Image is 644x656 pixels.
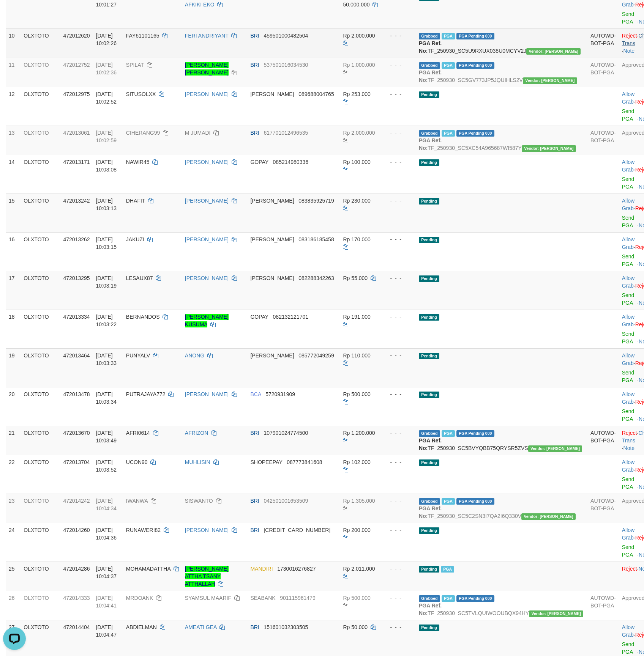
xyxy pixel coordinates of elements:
[126,62,144,68] span: SPILAT
[622,430,637,436] a: Reject
[442,33,455,39] span: Marked by aubandreas
[419,392,439,398] span: Pending
[96,314,117,327] span: [DATE] 10:03:22
[63,352,90,359] span: 472013464
[622,159,635,173] a: Allow Grab
[416,591,587,620] td: TF_250930_SC5TVLQUIWOOUBQX94HY
[250,159,268,165] span: GOPAY
[126,527,161,533] span: RUNAWERI82
[63,275,90,281] span: 472013295
[622,527,635,541] a: Allow Grab
[416,426,587,455] td: TF_250930_SC5BVYQBB75QRYSR5ZVS
[126,236,144,242] span: JAKUZI
[622,91,635,105] a: Allow Grab
[96,130,117,143] span: [DATE] 10:02:59
[63,91,90,97] span: 472012975
[522,145,576,152] span: Vendor URL: https://secure5.1velocity.biz
[419,159,439,166] span: Pending
[185,130,211,136] a: M JUMADI
[6,494,21,523] td: 23
[298,236,334,242] span: Copy 083186185458 to clipboard
[6,155,21,193] td: 14
[21,387,60,426] td: OLXTOTO
[96,62,117,76] span: [DATE] 10:02:36
[250,62,259,68] span: BRI
[126,91,156,97] span: SITUSOLXX
[6,28,21,58] td: 10
[96,391,117,405] span: [DATE] 10:03:34
[185,159,229,165] a: [PERSON_NAME]
[6,310,21,348] td: 18
[126,459,148,465] span: UCON90
[63,198,90,204] span: 472013242
[419,237,439,243] span: Pending
[622,391,635,405] span: ·
[126,130,160,136] span: CIHERANG99
[63,391,90,397] span: 472013478
[456,498,494,505] span: PGA Pending
[63,595,90,601] span: 472014333
[622,275,635,289] span: ·
[419,40,442,54] b: PGA Ref. No:
[126,198,145,204] span: DHAFIT
[6,426,21,455] td: 21
[456,62,494,69] span: PGA Pending
[416,126,587,155] td: TF_250930_SC5XC54A965687WI587Y
[298,198,334,204] span: Copy 083835925719 to clipboard
[622,370,635,383] a: Send PGA
[250,91,294,97] span: [PERSON_NAME]
[185,430,208,436] a: AFRIZON
[622,198,635,211] a: Allow Grab
[622,11,635,25] a: Send PGA
[442,62,455,69] span: Marked by aubandreas
[384,390,413,398] div: - - -
[21,155,60,193] td: OLXTOTO
[384,352,413,359] div: - - -
[456,130,494,137] span: PGA Pending
[185,236,229,242] a: [PERSON_NAME]
[419,505,442,519] b: PGA Ref. No:
[273,159,308,165] span: Copy 085214980336 to clipboard
[419,91,439,98] span: Pending
[21,87,60,126] td: OLXTOTO
[298,352,334,359] span: Copy 085772049259 to clipboard
[343,352,370,359] span: Rp 110.000
[343,314,370,320] span: Rp 191.000
[250,33,259,39] span: BRI
[63,566,90,572] span: 472014286
[343,275,368,281] span: Rp 55.000
[6,348,21,387] td: 19
[419,69,442,83] b: PGA Ref. No:
[96,275,117,289] span: [DATE] 10:03:19
[419,527,439,534] span: Pending
[126,314,160,320] span: BERNANDOS
[456,430,494,437] span: PGA Pending
[63,33,90,39] span: 472012620
[587,126,619,155] td: AUTOWD-BOT-PGA
[96,430,117,444] span: [DATE] 10:03:49
[419,437,442,451] b: PGA Ref. No:
[21,523,60,562] td: OLXTOTO
[384,565,413,573] div: - - -
[63,498,90,504] span: 472014242
[6,562,21,591] td: 25
[384,458,413,466] div: - - -
[6,232,21,271] td: 16
[343,527,370,533] span: Rp 200.000
[6,126,21,155] td: 13
[442,498,455,505] span: Marked by aubandreas
[250,459,282,465] span: SHOPEEPAY
[96,566,117,579] span: [DATE] 10:04:37
[622,408,635,422] a: Send PGA
[185,198,229,204] a: [PERSON_NAME]
[250,236,294,242] span: [PERSON_NAME]
[185,314,229,327] a: [PERSON_NAME] KUSUMA
[622,459,635,473] span: ·
[622,314,635,327] a: Allow Grab
[622,176,635,190] a: Send PGA
[298,275,334,281] span: Copy 082288342263 to clipboard
[343,430,375,436] span: Rp 1.200.000
[622,275,635,289] a: Allow Grab
[622,91,635,105] span: ·
[384,594,413,602] div: - - -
